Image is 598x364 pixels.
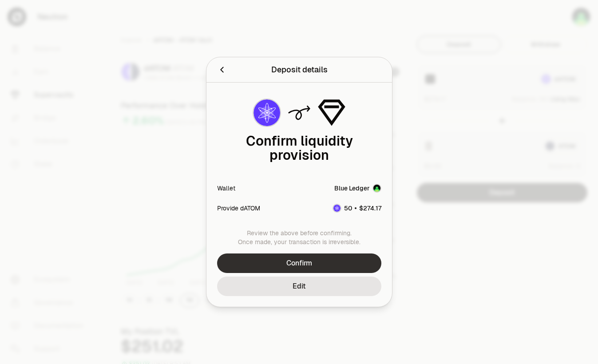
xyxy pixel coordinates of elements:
[271,63,327,76] div: Deposit details
[334,184,381,193] button: Blue Ledger
[217,253,381,273] button: Confirm
[333,205,341,212] img: dATOM Logo
[253,99,280,126] img: dATOM Logo
[217,134,381,162] div: Confirm liquidity provision
[217,277,381,296] button: Edit
[334,184,370,193] div: Blue Ledger
[217,184,235,193] div: Wallet
[217,63,227,76] button: Back
[372,184,381,193] img: Account Image
[217,229,381,246] div: Review the above before confirming. Once made, your transaction is irreversible.
[217,204,260,213] div: Provide dATOM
